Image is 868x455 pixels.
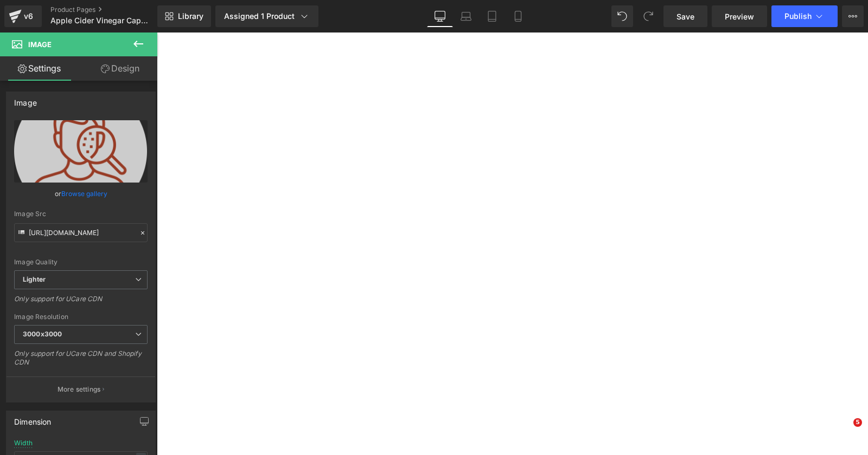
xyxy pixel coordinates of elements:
[7,376,155,402] button: More settings
[50,16,152,25] span: Apple Cider Vinegar Capsule
[14,223,148,242] input: Link
[178,11,203,21] span: Library
[14,439,33,447] div: Width
[61,184,107,203] a: Browse gallery
[771,5,838,27] button: Publish
[14,258,148,266] div: Image Quality
[853,418,862,427] span: 5
[14,349,148,374] div: Only support for UCare CDN and Shopify CDN
[637,5,659,27] button: Redo
[157,5,211,27] a: New Library
[784,12,812,21] span: Publish
[14,188,148,199] div: or
[427,5,453,27] a: Desktop
[479,5,505,27] a: Tablet
[725,11,754,22] span: Preview
[28,40,52,49] span: Image
[23,275,46,283] b: Lighter
[676,11,694,22] span: Save
[831,418,857,444] iframe: Intercom live chat
[611,5,633,27] button: Undo
[14,295,148,310] div: Only support for UCare CDN
[14,411,52,426] div: Dimension
[23,330,62,338] b: 3000x3000
[14,210,148,218] div: Image Src
[712,5,767,27] a: Preview
[50,5,173,14] a: Product Pages
[4,5,42,27] a: v6
[22,9,35,23] div: v6
[58,385,101,394] p: More settings
[224,11,310,22] div: Assigned 1 Product
[14,313,148,321] div: Image Resolution
[81,56,159,81] a: Design
[14,92,37,107] div: Image
[453,5,479,27] a: Laptop
[842,5,864,27] button: More
[505,5,531,27] a: Mobile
